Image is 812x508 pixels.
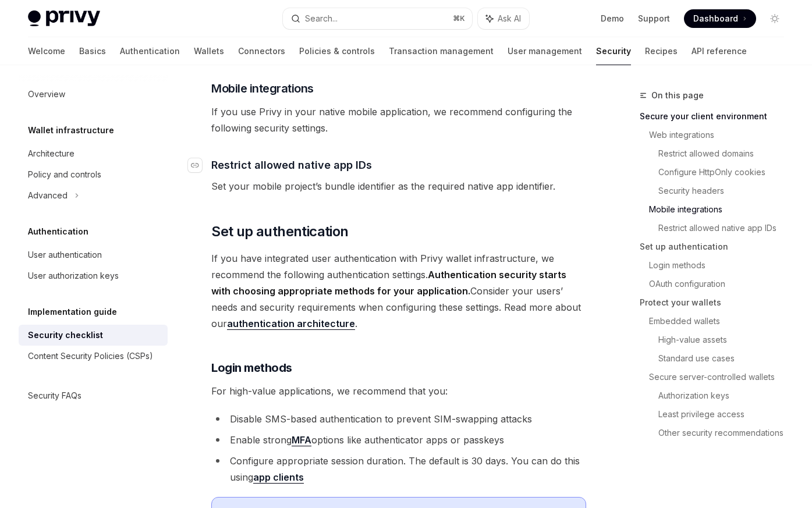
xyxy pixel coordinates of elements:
[692,37,747,65] a: API reference
[658,331,793,349] a: High-value assets
[658,424,793,442] a: Other security recommendations
[638,13,670,24] a: Support
[658,349,793,368] a: Standard use cases
[28,123,114,137] h5: Wallet infrastructure
[28,189,68,203] div: Advanced
[651,88,704,102] span: On this page
[28,147,75,161] div: Architecture
[28,37,65,65] a: Welcome
[120,37,180,65] a: Authentication
[19,164,168,185] a: Policy and controls
[649,368,793,386] a: Secure server-controlled wallets
[649,126,793,144] a: Web integrations
[19,244,168,265] a: User authentication
[292,434,311,446] a: MFA
[211,453,586,485] li: Configure appropriate session duration. The default is 30 days. You can do this using
[238,37,285,65] a: Connectors
[283,8,471,29] button: Search...⌘K
[19,346,168,367] a: Content Security Policies (CSPs)
[28,328,103,342] div: Security checklist
[211,383,586,399] span: For high-value applications, we recommend that you:
[19,265,168,286] a: User authorization keys
[649,256,793,275] a: Login methods
[28,248,102,262] div: User authentication
[28,10,100,27] img: light logo
[211,80,314,97] span: Mobile integrations
[28,349,153,363] div: Content Security Policies (CSPs)
[658,386,793,405] a: Authorization keys
[28,225,88,239] h5: Authentication
[227,318,355,330] a: authentication architecture
[693,13,738,24] span: Dashboard
[645,37,678,65] a: Recipes
[640,107,793,126] a: Secure your client environment
[188,157,211,173] a: Navigate to header
[649,312,793,331] a: Embedded wallets
[28,269,119,283] div: User authorization keys
[658,163,793,182] a: Configure HttpOnly cookies
[649,200,793,219] a: Mobile integrations
[19,325,168,346] a: Security checklist
[28,87,65,101] div: Overview
[19,143,168,164] a: Architecture
[453,14,465,23] span: ⌘ K
[649,275,793,293] a: OAuth configuration
[28,389,81,403] div: Security FAQs
[211,222,348,241] span: Set up authentication
[658,144,793,163] a: Restrict allowed domains
[658,182,793,200] a: Security headers
[498,13,521,24] span: Ask AI
[640,237,793,256] a: Set up authentication
[601,13,624,24] a: Demo
[19,84,168,105] a: Overview
[684,9,756,28] a: Dashboard
[211,178,586,194] span: Set your mobile project’s bundle identifier as the required native app identifier.
[211,250,586,332] span: If you have integrated user authentication with Privy wallet infrastructure, we recommend the fol...
[658,405,793,424] a: Least privilege access
[211,361,292,375] strong: Login methods
[640,293,793,312] a: Protect your wallets
[211,411,586,427] li: Disable SMS-based authentication to prevent SIM-swapping attacks
[19,385,168,406] a: Security FAQs
[299,37,375,65] a: Policies & controls
[28,305,117,319] h5: Implementation guide
[211,104,586,136] span: If you use Privy in your native mobile application, we recommend configuring the following securi...
[765,9,784,28] button: Toggle dark mode
[596,37,631,65] a: Security
[508,37,582,65] a: User management
[79,37,106,65] a: Basics
[389,37,494,65] a: Transaction management
[658,219,793,237] a: Restrict allowed native app IDs
[305,12,338,26] div: Search...
[194,37,224,65] a: Wallets
[478,8,529,29] button: Ask AI
[211,432,586,448] li: Enable strong options like authenticator apps or passkeys
[28,168,101,182] div: Policy and controls
[211,157,372,173] span: Restrict allowed native app IDs
[253,471,304,484] a: app clients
